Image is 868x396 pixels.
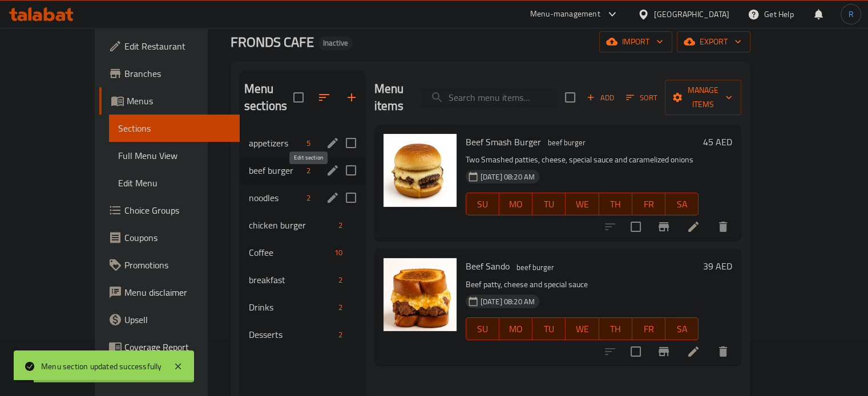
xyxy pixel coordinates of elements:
[99,32,240,60] a: Edit Restaurant
[570,196,594,213] span: WE
[599,317,632,340] button: TH
[466,277,699,292] p: Beef patty, cheese and special sauce
[324,189,341,206] button: edit
[632,193,665,215] button: FR
[109,115,240,142] a: Sections
[249,300,334,314] span: Drinks
[324,134,341,152] button: edit
[466,317,499,340] button: SU
[665,317,699,340] button: SA
[599,193,632,215] button: TH
[334,328,347,341] div: items
[703,134,732,150] h6: 45 AED
[99,87,240,115] a: Menus
[504,196,528,213] span: MO
[687,345,700,358] a: Edit menu item
[240,157,365,184] div: beef burger2edit
[709,213,737,240] button: delete
[99,279,240,306] a: Menu disclaimer
[99,224,240,251] a: Coupons
[124,39,231,53] span: Edit Restaurant
[329,246,346,259] div: items
[466,153,699,167] p: Two Smashed patties, cheese, special sauce and caramelized onions
[582,89,619,107] span: Add item
[624,340,648,364] span: Select to update
[543,136,590,150] div: beef burger
[585,91,616,104] span: Add
[383,258,457,331] img: Beef Sando
[654,8,729,21] div: [GEOGRAPHIC_DATA]
[118,121,231,135] span: Sections
[624,215,648,239] span: Select to update
[99,306,240,333] a: Upsell
[632,317,665,340] button: FR
[99,197,240,224] a: Choice Groups
[240,184,365,211] div: noodles2edit
[249,191,302,205] span: noodles
[650,338,677,365] button: Branch-specific-item
[566,193,599,215] button: WE
[240,211,365,239] div: chicken burger2
[41,360,162,373] div: Menu section updated successfully
[286,85,310,109] span: Select all sections
[249,164,302,177] span: beef burger
[626,91,657,104] span: Sort
[118,149,231,162] span: Full Menu View
[240,125,365,353] nav: Menu sections
[532,193,566,215] button: TU
[118,176,231,190] span: Edit Menu
[421,88,556,108] input: search
[703,258,732,274] h6: 39 AED
[471,321,495,337] span: SU
[302,138,315,149] span: 5
[570,321,594,337] span: WE
[623,89,660,107] button: Sort
[249,273,334,287] span: breakfast
[512,260,559,274] div: beef burger
[244,80,293,115] h2: Menu sections
[674,83,732,112] span: Manage items
[383,134,457,207] img: Beef Smash Burger
[249,328,334,341] span: Desserts
[466,193,499,215] button: SU
[530,7,600,21] div: Menu-management
[558,85,582,109] span: Select section
[599,31,672,52] button: import
[686,35,741,49] span: export
[466,133,541,150] span: Beef Smash Burger
[476,296,539,307] span: [DATE] 08:20 AM
[604,321,628,337] span: TH
[499,317,532,340] button: MO
[249,136,302,150] span: appetizers
[504,321,528,337] span: MO
[334,275,347,285] span: 2
[665,193,699,215] button: SA
[537,321,561,337] span: TU
[619,89,665,107] span: Sort items
[604,196,628,213] span: TH
[127,94,231,108] span: Menus
[476,172,539,182] span: [DATE] 08:20 AM
[566,317,599,340] button: WE
[318,36,353,50] div: Inactive
[537,196,561,213] span: TU
[249,218,334,232] span: chicken burger
[302,165,315,176] span: 2
[124,231,231,244] span: Coupons
[637,196,661,213] span: FR
[512,261,559,274] span: beef burger
[532,317,566,340] button: TU
[665,80,741,115] button: Manage items
[109,169,240,197] a: Edit Menu
[582,89,619,107] button: Add
[334,329,347,340] span: 2
[374,80,408,115] h2: Menu items
[466,258,510,275] span: Beef Sando
[334,300,347,314] div: items
[124,258,231,272] span: Promotions
[499,193,532,215] button: MO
